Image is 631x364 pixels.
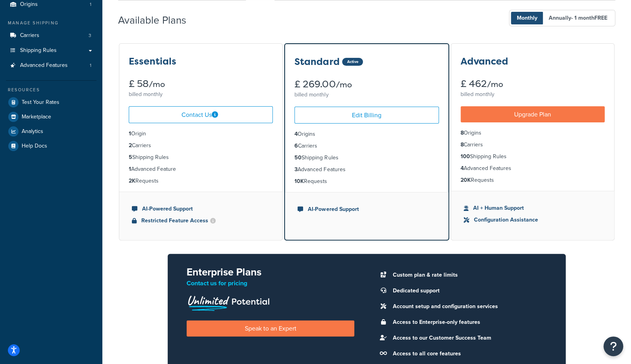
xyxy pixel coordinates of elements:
[511,12,543,24] span: Monthly
[187,278,354,289] p: Contact us for pricing
[389,317,547,328] li: Access to Enterprise-only features
[129,141,132,150] strong: 2
[294,165,298,174] strong: 3
[20,47,57,54] span: Shipping Rules
[6,124,96,139] a: Analytics
[6,43,96,58] a: Shipping Rules
[487,79,503,90] small: /mo
[6,58,96,73] a: Advanced Features 1
[389,270,547,281] li: Custom plan & rate limits
[132,216,270,225] li: Restricted Feature Access
[187,320,354,336] a: Speak to an Expert
[20,32,39,39] span: Carriers
[294,130,439,139] li: Origins
[118,15,198,26] h2: Available Plans
[20,62,68,69] span: Advanced Features
[294,142,298,150] strong: 6
[461,164,605,173] li: Advanced Features
[6,58,96,73] li: Advanced Features
[461,79,605,89] div: £ 462
[129,89,273,100] div: billed monthly
[461,140,464,149] strong: 8
[461,164,464,172] strong: 4
[461,106,605,122] a: Upgrade Plan
[129,165,273,174] li: Advanced Feature
[187,293,270,311] img: Unlimited Potential
[90,62,91,69] span: 1
[464,204,601,212] li: AI + Human Support
[6,20,96,26] div: Manage Shipping
[594,14,607,22] b: FREE
[6,28,96,43] li: Carriers
[294,177,439,186] li: Requests
[461,176,605,185] li: Requests
[129,79,273,89] div: £ 58
[6,110,96,124] a: Marketplace
[543,12,613,24] span: Annually
[342,58,363,66] div: Active
[294,177,304,185] strong: 10K
[294,107,439,124] a: Edit Billing
[22,128,43,135] span: Analytics
[461,56,508,67] h3: Advanced
[129,153,132,161] strong: 5
[187,266,354,278] h2: Enterprise Plans
[389,348,547,359] li: Access to all core features
[22,143,47,150] span: Help Docs
[129,153,273,162] li: Shipping Rules
[129,177,273,185] li: Requests
[461,89,605,100] div: billed monthly
[464,216,601,224] li: Configuration Assistance
[294,57,339,67] h3: Standard
[571,14,607,22] span: - 1 month
[335,79,352,90] small: /mo
[461,129,605,137] li: Origins
[294,130,298,138] strong: 4
[129,141,273,150] li: Carriers
[389,301,547,312] li: Account setup and configuration services
[461,152,605,161] li: Shipping Rules
[294,142,439,150] li: Carriers
[294,153,439,162] li: Shipping Rules
[6,95,96,109] a: Test Your Rates
[509,10,615,26] button: Monthly Annually- 1 monthFREE
[129,106,273,123] a: Contact Us
[294,153,302,162] strong: 50
[461,152,470,161] strong: 100
[294,165,439,174] li: Advanced Features
[129,129,273,138] li: Origin
[149,79,165,90] small: /mo
[6,139,96,153] a: Help Docs
[6,87,96,93] div: Resources
[129,129,131,138] strong: 1
[6,28,96,43] a: Carriers 3
[461,140,605,149] li: Carriers
[294,79,439,89] div: £ 269.00
[294,89,439,100] div: billed monthly
[129,56,176,67] h3: Essentials
[603,336,623,356] button: Open Resource Center
[389,333,547,344] li: Access to our Customer Success Team
[22,114,51,120] span: Marketplace
[90,1,91,8] span: 1
[132,205,270,213] li: AI-Powered Support
[461,176,471,184] strong: 20K
[89,32,91,39] span: 3
[22,99,59,106] span: Test Your Rates
[461,129,464,137] strong: 8
[389,285,547,296] li: Dedicated support
[129,177,135,185] strong: 2K
[129,165,131,173] strong: 1
[20,1,38,8] span: Origins
[298,205,435,214] li: AI-Powered Support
